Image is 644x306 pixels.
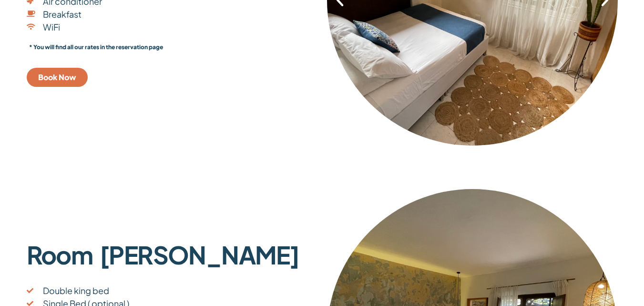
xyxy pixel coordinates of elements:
[29,43,163,51] span: * You will find all our rates in the reservation page
[41,284,109,297] span: Double king bed
[27,68,88,87] a: Book Now
[41,21,60,33] span: WiFi
[41,8,82,21] span: Breakfast
[27,239,299,270] span: Room [PERSON_NAME]
[38,74,76,81] span: Book Now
